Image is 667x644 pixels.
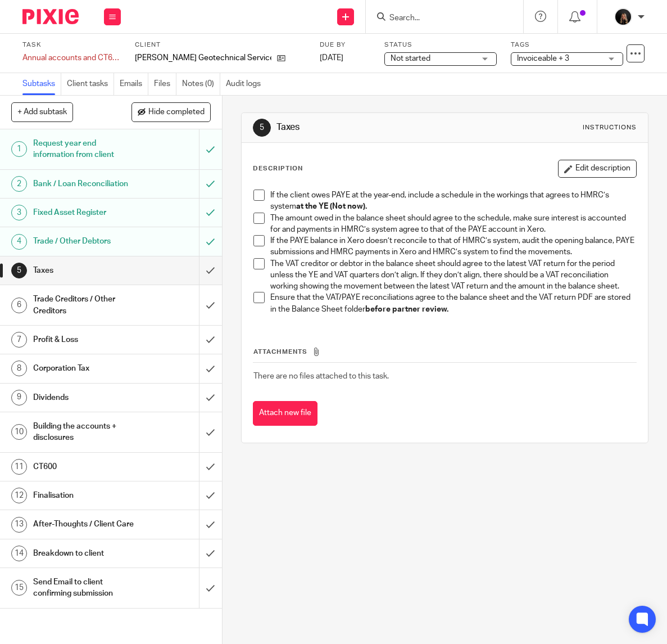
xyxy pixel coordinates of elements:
label: Client [135,40,306,49]
div: 5 [253,119,271,137]
h1: Send Email to client confirming submission [33,574,136,602]
label: Status [384,40,497,49]
img: Pixie [22,9,79,24]
span: [DATE] [320,54,343,62]
h1: Fixed Asset Register [33,204,136,221]
div: 7 [11,332,27,348]
strong: before partner review. [365,305,448,313]
a: Subtasks [22,73,61,95]
div: 13 [11,517,27,533]
span: There are no files attached to this task. [253,372,389,380]
label: Due by [320,40,370,49]
h1: Trade Creditors / Other Creditors [33,291,136,319]
h1: After-Thoughts / Client Care [33,516,136,533]
button: + Add subtask [11,102,73,121]
p: If the client owes PAYE at the year-end, include a schedule in the workings that agrees to HMRC’s... [270,190,636,213]
span: Hide completed [148,108,205,117]
h1: Building the accounts + disclosures [33,418,136,447]
h1: Dividends [33,389,136,406]
span: Not started [391,55,430,62]
input: Search [388,13,489,24]
a: Notes (0) [182,73,220,95]
div: Instructions [583,123,637,132]
button: Attach new file [253,401,317,426]
div: 2 [11,176,27,192]
div: 9 [11,390,27,406]
h1: Taxes [33,262,136,279]
div: 5 [11,263,27,278]
div: 3 [11,205,27,220]
p: [PERSON_NAME] Geotechnical Services Ltd [135,52,271,64]
div: 10 [11,424,27,440]
h1: CT600 [33,458,136,475]
img: 455A9867.jpg [614,8,632,26]
a: Emails [120,73,148,95]
h1: Breakdown to client [33,545,136,562]
p: The VAT creditor or debtor in the balance sheet should agree to the latest VAT return for the per... [270,258,636,292]
h1: Trade / Other Debtors [33,233,136,250]
div: 11 [11,459,27,475]
div: 12 [11,488,27,503]
label: Tags [511,40,623,49]
h1: Taxes [276,121,469,133]
button: Hide completed [131,102,211,121]
span: Invoiceable + 3 [517,55,569,62]
div: 15 [11,580,27,596]
h1: Bank / Loan Reconciliation [33,175,136,192]
span: Attachments [253,349,307,355]
div: 14 [11,546,27,561]
a: Files [154,73,176,95]
a: Client tasks [67,73,114,95]
label: Task [22,40,121,49]
p: If the PAYE balance in Xero doesn’t reconcile to that of HMRC’s system, audit the opening balance... [270,235,636,258]
div: 6 [11,298,27,313]
h1: Corporation Tax [33,360,136,377]
a: Audit logs [226,73,266,95]
p: The amount owed in the balance sheet should agree to the schedule, make sure interest is accounte... [270,213,636,236]
h1: Profit & Loss [33,331,136,348]
strong: at the YE (Not now). [296,202,367,210]
button: Edit description [558,160,637,178]
p: Ensure that the VAT/PAYE reconciliations agree to the balance sheet and the VAT return PDF are st... [270,292,636,315]
h1: Request year end information from client [33,135,136,164]
div: 8 [11,361,27,376]
h1: Finalisation [33,487,136,504]
div: Annual accounts and CT600 return [22,52,121,64]
p: Description [253,164,303,173]
div: 4 [11,234,27,250]
div: 1 [11,141,27,157]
